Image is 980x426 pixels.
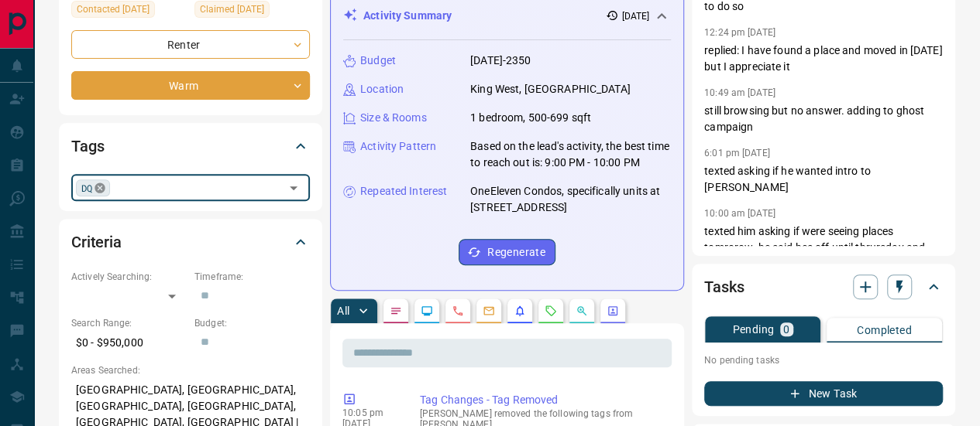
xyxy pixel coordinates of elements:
p: OneEleven Condos, specifically units at [STREET_ADDRESS] [470,183,671,216]
h2: Criteria [71,230,122,254]
svg: Calls [452,305,464,317]
p: 6:01 pm [DATE] [704,148,770,158]
p: 1 bedroom, 500-699 sqft [470,110,591,126]
span: DQ [81,180,92,196]
p: All [337,305,349,316]
p: Areas Searched: [71,363,310,377]
p: Based on the lead's activity, the best time to reach out is: 9:00 PM - 10:00 PM [470,138,671,171]
h2: Tags [71,134,104,158]
p: Budget [360,53,396,69]
svg: Notes [390,305,402,317]
p: 10:05 pm [342,407,397,418]
p: Activity Summary [363,8,452,24]
p: Activity Pattern [360,138,436,155]
svg: Requests [545,305,557,317]
button: Regenerate [459,239,555,265]
p: still browsing but no answer. adding to ghost campaign [704,103,943,135]
button: Open [283,177,304,199]
p: No pending tasks [704,349,943,372]
svg: Agent Actions [607,305,619,317]
p: Tag Changes - Tag Removed [420,392,665,408]
p: Completed [857,325,912,336]
svg: Listing Alerts [514,305,526,317]
div: Sat Aug 02 2025 [71,1,187,22]
p: texted asking if he wanted intro to [PERSON_NAME] [704,163,943,196]
p: Repeated Interest [360,183,447,199]
p: 10:00 am [DATE] [704,208,775,219]
svg: Emails [483,305,495,317]
p: Size & Rooms [360,110,427,126]
h2: Tasks [704,274,744,299]
div: Tasks [704,268,943,305]
svg: Lead Browsing Activity [421,305,433,317]
p: texted him asking if were seeing places tomrorow. he said hes off until thrursday and will reach ... [704,223,943,288]
span: Contacted [DATE] [77,2,150,17]
p: Location [360,81,404,97]
p: [DATE]-2350 [470,53,531,69]
p: [DATE] [621,9,649,23]
div: Warm [71,71,310,100]
p: 12:24 pm [DATE] [704,27,775,38]
p: 0 [783,324,789,335]
p: replied: I have found a place and moved in [DATE] but I appreciate it [704,43,943,75]
div: Renter [71,30,310,59]
p: Budget: [194,316,310,330]
p: King West, [GEOGRAPHIC_DATA] [470,81,631,97]
p: 10:49 am [DATE] [704,87,775,98]
p: Timeframe: [194,270,310,284]
div: Tags [71,128,310,165]
p: Actively Searching: [71,270,187,284]
div: Sat Aug 02 2025 [194,1,310,22]
div: Criteria [71,223,310,261]
svg: Opportunities [576,305,588,317]
div: DQ [76,179,110,196]
p: $0 - $950,000 [71,330,187,356]
span: Claimed [DATE] [200,2,264,17]
button: New Task [704,381,943,406]
p: Search Range: [71,316,187,330]
div: Activity Summary[DATE] [343,2,671,30]
p: Pending [732,324,774,335]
